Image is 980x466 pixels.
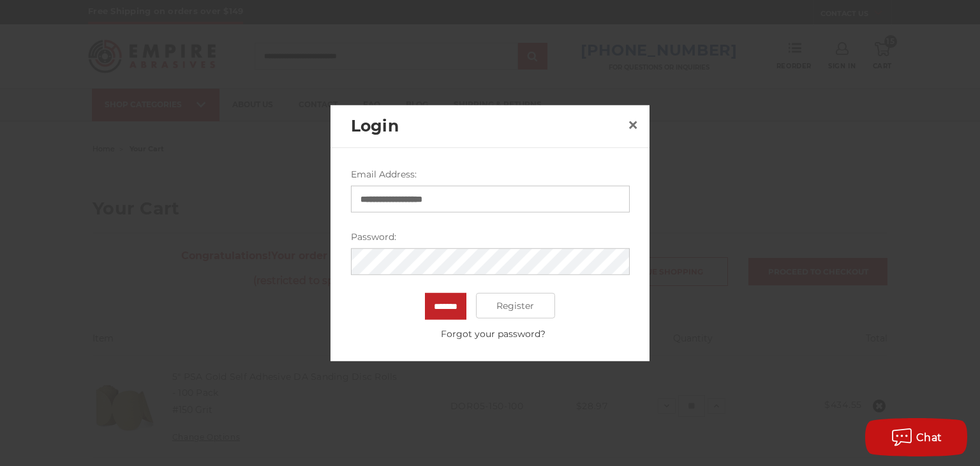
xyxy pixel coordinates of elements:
label: Email Address: [351,168,630,181]
a: Close [623,114,643,135]
button: Chat [865,418,967,456]
span: Chat [916,432,942,444]
h2: Login [351,114,623,139]
span: × [627,112,639,137]
label: Password: [351,230,630,244]
a: Forgot your password? [357,327,629,341]
a: Register [476,293,556,319]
